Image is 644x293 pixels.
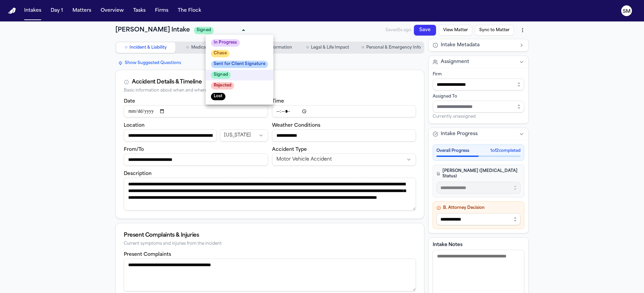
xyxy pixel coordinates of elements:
[211,61,268,68] span: Sent for Client Signature
[211,39,240,47] span: In Progress
[211,82,234,90] span: Rejected
[211,71,231,79] span: Signed
[211,50,229,57] span: Chase
[211,93,225,100] span: Lost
